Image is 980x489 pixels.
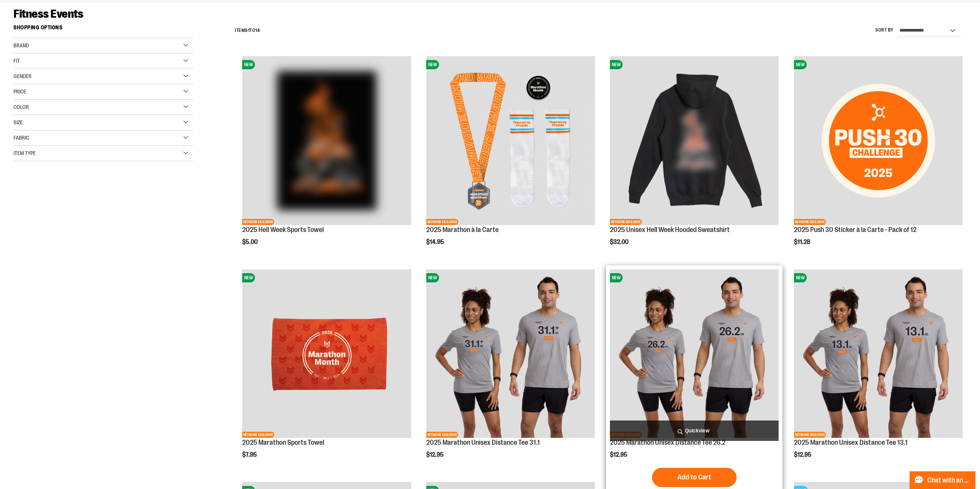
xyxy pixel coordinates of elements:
span: $12.95 [794,451,812,458]
span: Price [13,88,26,95]
strong: Shopping Options [13,21,193,38]
img: OTF 2025 Hell Week Event Retail [242,56,411,225]
span: NEW [794,273,807,282]
span: Gender [13,73,32,79]
span: $32.00 [610,239,630,245]
span: $7.95 [242,451,258,458]
a: 2025 Marathon Unisex Distance Tee 13.1NEWNETWORK EXCLUSIVE [794,269,963,439]
span: NEW [242,273,255,282]
span: 1 [248,28,250,33]
span: Fitness Events [13,7,83,20]
span: NETWORK EXCLUSIVE [426,219,458,225]
span: NEW [610,273,623,282]
img: 2025 Push 30 Sticker à la Carte - Pack of 12 [794,56,963,225]
span: 14 [255,28,260,33]
span: Fit [13,58,20,64]
a: 2025 Marathon Unisex Distance Tee 31.1 [426,439,540,446]
a: 2025 Unisex Hell Week Hooded Sweatshirt [610,226,730,234]
a: 2025 Marathon Sports TowelNEWNETWORK EXCLUSIVE [242,269,411,439]
img: 2025 Marathon Unisex Distance Tee 13.1 [794,269,963,438]
img: 2025 Marathon Unisex Distance Tee 26.2 [610,269,779,438]
span: NETWORK EXCLUSIVE [242,432,274,438]
div: product [238,52,415,265]
span: $12.95 [426,451,445,458]
span: NEW [242,60,255,69]
h2: Items to [235,25,260,37]
span: Brand [13,42,29,48]
span: NETWORK EXCLUSIVE [610,219,642,225]
span: Fabric [13,135,29,141]
div: product [790,52,967,265]
span: NETWORK EXCLUSIVE [242,219,274,225]
div: product [606,52,782,265]
span: NETWORK EXCLUSIVE [426,432,458,438]
img: 2025 Marathon Unisex Distance Tee 31.1 [426,269,595,438]
a: 2025 Marathon Unisex Distance Tee 26.2 [610,439,725,446]
img: 2025 Marathon Sports Towel [242,269,411,438]
a: 2025 Marathon Sports Towel [242,439,324,446]
a: 2025 Marathon à la CarteNEWNETWORK EXCLUSIVE [426,56,595,226]
div: product [422,265,599,478]
span: Chat with an Expert [927,477,971,484]
a: 2025 Push 30 Sticker à la Carte - Pack of 12 [794,226,916,234]
span: $14.95 [426,239,445,245]
span: Color [13,104,29,110]
a: Quickview [610,421,779,441]
a: 2025 Marathon à la Carte [426,226,499,234]
a: OTF 2025 Hell Week Event RetailNEWNETWORK EXCLUSIVE [242,56,411,226]
a: 2025 Hell Week Hooded SweatshirtNEWNETWORK EXCLUSIVE [610,56,779,226]
img: 2025 Hell Week Hooded Sweatshirt [610,56,779,225]
span: Item Type [13,150,36,156]
span: NEW [426,60,439,69]
a: 2025 Marathon Unisex Distance Tee 26.2NEWNETWORK EXCLUSIVE [610,269,779,439]
span: NEW [610,60,623,69]
div: product [790,265,967,478]
div: product [238,265,415,478]
a: 2025 Marathon Unisex Distance Tee 13.1 [794,439,908,446]
span: $11.28 [794,239,811,245]
a: 2025 Push 30 Sticker à la Carte - Pack of 12NEWNETWORK EXCLUSIVE [794,56,963,226]
span: $12.95 [610,451,628,458]
span: NETWORK EXCLUSIVE [794,432,826,438]
button: Chat with an Expert [910,471,976,489]
span: $5.00 [242,239,259,245]
div: product [422,52,599,265]
span: Add to Cart [677,473,711,481]
span: NETWORK EXCLUSIVE [794,219,826,225]
span: NEW [794,60,807,69]
button: Add to Cart [652,468,737,487]
label: Sort By [875,27,894,33]
img: 2025 Marathon à la Carte [426,56,595,225]
span: Size [13,119,23,125]
a: 2025 Marathon Unisex Distance Tee 31.1NEWNETWORK EXCLUSIVE [426,269,595,439]
span: NEW [426,273,439,282]
a: 2025 Hell Week Sports Towel [242,226,324,234]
